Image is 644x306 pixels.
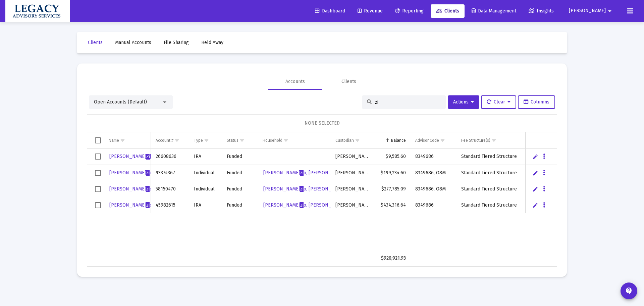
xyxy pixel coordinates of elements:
span: Insights [529,8,554,14]
div: Balance [391,138,406,143]
td: Column Balance [375,132,410,148]
span: Show filter options for column 'Status' [239,138,245,143]
td: Column Household [258,132,331,148]
td: $9,585.60 [375,149,410,165]
a: Edit [532,186,538,192]
span: zi [146,186,150,192]
a: [PERSON_NAME]zio, [PERSON_NAME] [263,200,346,210]
td: $277,785.09 [375,181,410,197]
span: [PERSON_NAME] o, [PERSON_NAME] [109,170,192,176]
span: Show filter options for column 'Custodian' [355,138,360,143]
div: Type [194,138,203,143]
td: Standard Tiered Structure [457,165,526,181]
span: [PERSON_NAME] o, [PERSON_NAME] [263,202,345,208]
a: Edit [532,202,538,208]
a: [PERSON_NAME]zio [109,200,153,210]
a: [PERSON_NAME]zio, [PERSON_NAME] [109,168,192,178]
div: Custodian [335,138,354,143]
span: [PERSON_NAME] o, [PERSON_NAME] [263,186,345,192]
a: Held Away [196,36,229,49]
td: 8349686, O8M [411,181,457,197]
td: 93374367 [151,165,189,181]
div: Funded [227,153,253,160]
span: Show filter options for column 'Name' [120,138,125,143]
a: [PERSON_NAME]zio, [PERSON_NAME] [263,184,346,194]
a: Edit [532,154,538,160]
button: Columns [518,95,555,109]
button: Clear [481,95,516,109]
span: [PERSON_NAME] o, [PERSON_NAME] [109,186,192,192]
a: Revenue [352,4,388,18]
a: Edit [532,170,538,176]
a: Dashboard [310,4,351,18]
span: Clear [487,99,511,105]
td: Column Name [104,132,151,148]
td: $199,234.60 [375,165,410,181]
span: Dashboard [315,8,345,14]
mat-icon: arrow_drop_down [606,4,614,18]
div: Name [109,138,119,143]
td: IRA [189,197,222,213]
a: Clients [431,4,465,18]
td: Column Status [222,132,258,148]
td: Standard Tiered Structure [457,197,526,213]
span: [PERSON_NAME] o, [PERSON_NAME] [263,170,345,176]
a: Data Management [466,4,522,18]
div: Select all [95,137,101,143]
td: 45982615 [151,197,189,213]
div: NONE SELECTED [93,120,551,127]
span: Data Management [472,8,516,14]
a: [PERSON_NAME]zio, [PERSON_NAME] [109,184,192,194]
span: Actions [453,99,474,105]
td: $434,316.64 [375,197,410,213]
a: [PERSON_NAME]Zi[PERSON_NAME] [109,151,187,162]
span: [PERSON_NAME] o [109,202,152,208]
a: Manual Accounts [110,36,157,49]
a: Clients [83,36,108,49]
span: Show filter options for column 'Advisor Code' [440,138,445,143]
a: Reporting [390,4,429,18]
span: Clients [88,40,103,45]
div: Clients [341,78,356,85]
div: Household [263,138,282,143]
div: $920,921.93 [379,255,406,262]
span: Open Accounts (Default) [94,99,147,105]
td: [PERSON_NAME] [331,181,375,197]
span: Manual Accounts [115,40,151,45]
span: Show filter options for column 'Account #' [174,138,179,143]
td: Column Fee Structure(s) [457,132,526,148]
input: Search [375,99,441,105]
a: File Sharing [158,36,194,49]
td: Column Custodian [331,132,375,148]
td: Standard Tiered Structure [457,149,526,165]
td: Column Type [189,132,222,148]
span: zi [300,202,304,208]
a: Insights [523,4,559,18]
td: 26608636 [151,149,189,165]
span: Clients [436,8,459,14]
span: Columns [524,99,549,105]
div: Fee Structure(s) [461,138,490,143]
span: Show filter options for column 'Fee Structure(s)' [491,138,496,143]
td: Individual [189,181,222,197]
td: 8349686 [411,197,457,213]
span: zi [146,202,150,208]
span: Reporting [395,8,424,14]
div: Status [227,138,238,143]
span: zi [300,170,304,176]
div: Select row [95,170,101,176]
td: [PERSON_NAME] [331,197,375,213]
a: [PERSON_NAME]zio, [PERSON_NAME] [263,168,346,178]
span: Show filter options for column 'Household' [283,138,288,143]
td: Column Account # [151,132,189,148]
div: Accounts [285,78,305,85]
td: 58150470 [151,181,189,197]
div: Funded [227,170,253,176]
div: Account # [156,138,173,143]
td: IRA [189,149,222,165]
div: Data grid [87,132,557,267]
div: Funded [227,202,253,209]
span: Revenue [358,8,383,14]
td: [PERSON_NAME] [331,165,375,181]
button: [PERSON_NAME] [561,4,622,17]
